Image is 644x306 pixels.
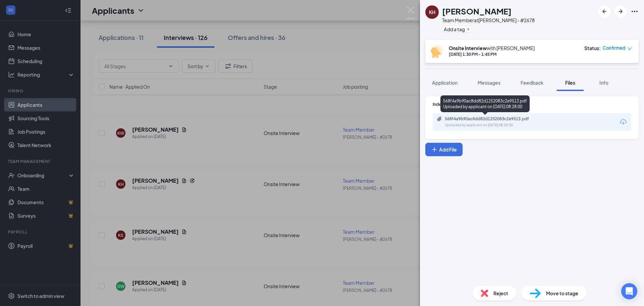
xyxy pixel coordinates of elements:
svg: Plus [466,27,470,31]
b: Onsite Interview [449,45,487,51]
button: Add FilePlus [425,143,463,156]
span: Files [565,80,575,86]
span: Feedback [521,80,543,86]
div: Status : [584,45,601,51]
span: Messages [478,80,500,86]
span: Confirmed [603,45,626,51]
div: 568f4a9b90ac8dd82d1252083c2e9513.pdf [445,116,539,122]
button: ArrowLeftNew [598,5,610,17]
h1: [PERSON_NAME] [442,5,512,17]
div: Open Intercom Messenger [621,283,637,299]
span: Info [599,80,608,86]
svg: Download [619,118,627,126]
div: Uploaded by applicant on [DATE] 08:28:00 [445,123,545,128]
button: PlusAdd a tag [442,26,472,33]
div: 568f4a9b90ac8dd82d1252083c2e9513.pdf Uploaded by applicant on [DATE] 08:28:00 [440,95,530,112]
span: down [627,46,632,51]
button: ArrowRight [614,5,627,17]
span: Move to stage [546,290,578,297]
span: Reject [493,290,508,297]
div: [DATE] 1:30 PM - 1:45 PM [449,51,535,57]
svg: Paperclip [437,116,442,122]
a: Paperclip568f4a9b90ac8dd82d1252083c2e9513.pdfUploaded by applicant on [DATE] 08:28:00 [437,116,545,128]
svg: Ellipses [631,7,639,15]
span: Application [432,80,458,86]
div: Team Member at [PERSON_NAME] - #2678 [442,17,535,24]
svg: ArrowLeftNew [600,7,608,15]
svg: Plus [431,146,438,153]
svg: ArrowRight [616,7,625,15]
div: Indeed Resume [433,101,631,107]
div: KH [429,9,435,15]
div: with [PERSON_NAME] [449,45,535,51]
